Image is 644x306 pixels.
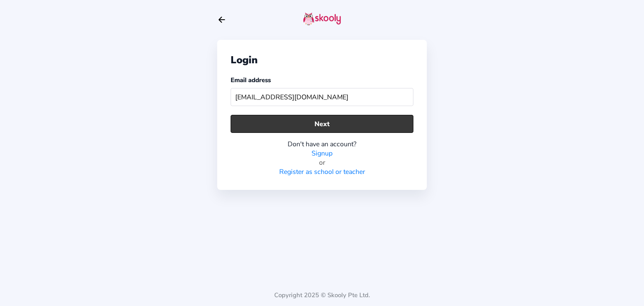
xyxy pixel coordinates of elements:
[303,12,341,26] img: skooly-logo.png
[231,88,413,106] input: Your email address
[217,15,226,24] button: arrow back outline
[231,53,413,67] div: Login
[231,158,413,167] div: or
[231,76,271,84] label: Email address
[231,115,413,133] button: Next
[312,149,332,158] a: Signup
[279,167,365,176] a: Register as school or teacher
[231,140,413,149] div: Don't have an account?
